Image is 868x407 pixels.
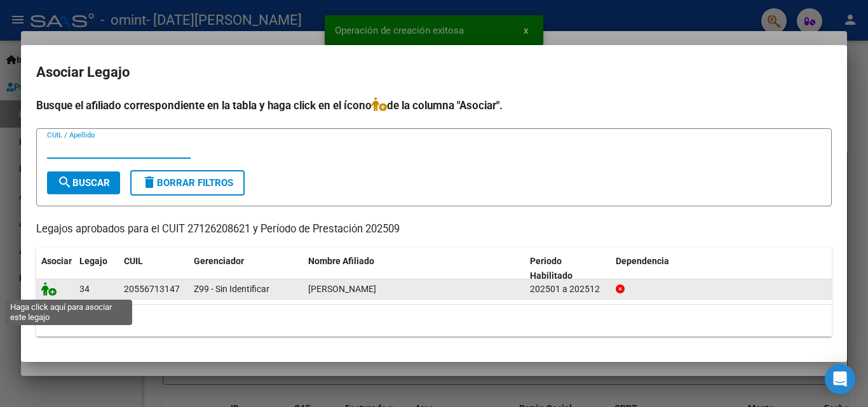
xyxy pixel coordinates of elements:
[525,248,611,290] datatable-header-cell: Periodo Habilitado
[611,248,832,290] datatable-header-cell: Dependencia
[530,282,606,297] div: 202501 a 202512
[57,175,72,190] mat-icon: search
[142,177,233,189] span: Borrar Filtros
[79,284,90,294] span: 34
[308,284,376,294] span: DUARTE NICOSIA JULIAN
[303,248,525,290] datatable-header-cell: Nombre Afiliado
[124,256,143,266] span: CUIL
[530,256,573,281] span: Periodo Habilitado
[189,248,303,290] datatable-header-cell: Gerenciador
[142,175,157,190] mat-icon: delete
[36,248,74,290] datatable-header-cell: Asociar
[194,256,244,266] span: Gerenciador
[124,282,180,297] div: 20556713147
[74,248,119,290] datatable-header-cell: Legajo
[36,60,832,84] h2: Asociar Legajo
[130,170,245,196] button: Borrar Filtros
[79,256,107,266] span: Legajo
[36,222,832,237] p: Legajos aprobados para el CUIT 27126208621 y Período de Prestación 202509
[57,177,110,189] span: Buscar
[825,364,855,394] div: Open Intercom Messenger
[308,256,374,266] span: Nombre Afiliado
[47,171,120,194] button: Buscar
[119,248,189,290] datatable-header-cell: CUIL
[194,284,269,294] span: Z99 - Sin Identificar
[41,256,72,266] span: Asociar
[616,256,669,266] span: Dependencia
[36,97,832,114] h4: Busque el afiliado correspondiente en la tabla y haga click en el ícono de la columna "Asociar".
[36,305,832,337] div: 1 registros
